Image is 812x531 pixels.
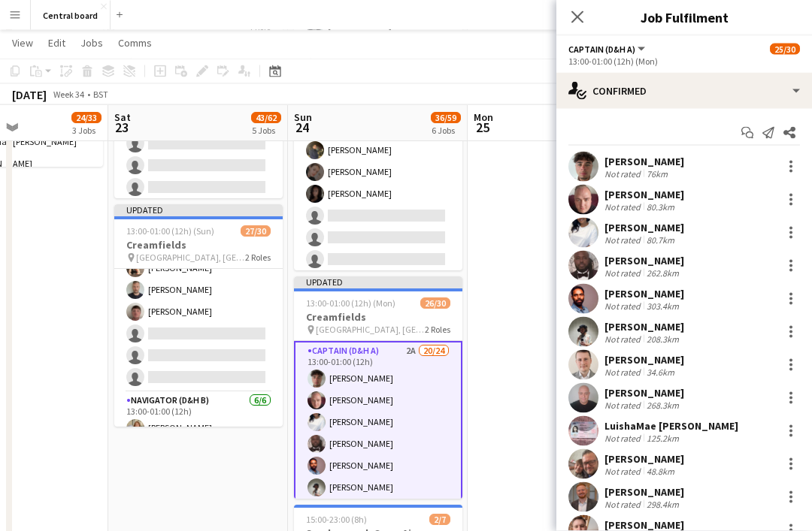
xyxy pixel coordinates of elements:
div: [PERSON_NAME] [604,320,684,333]
div: [PERSON_NAME] [604,221,684,234]
div: 80.7km [644,234,677,246]
span: Edit [48,36,65,50]
span: Comms [118,36,152,50]
span: 2/7 [429,514,450,526]
span: 23 [112,119,131,137]
div: Not rated [604,433,644,444]
div: 262.8km [644,267,682,279]
app-job-card: Updated13:00-01:00 (12h) (Mon)26/30Creamfields [GEOGRAPHIC_DATA], [GEOGRAPHIC_DATA]2 RolesCaptain... [294,277,462,499]
span: Week 34 [50,89,87,100]
div: [PERSON_NAME] [604,353,684,367]
div: [PERSON_NAME] [604,155,684,168]
span: [GEOGRAPHIC_DATA], [GEOGRAPHIC_DATA] [316,324,425,336]
span: 36/59 [431,113,461,124]
div: 13:00-01:00 (12h) (Mon) [568,56,800,67]
div: 76km [644,168,671,180]
div: 34.6km [644,367,677,378]
div: Confirmed [556,73,812,109]
div: Not rated [604,234,644,246]
div: Not rated [604,168,644,180]
span: 24 [292,119,312,137]
div: [PERSON_NAME] [604,287,684,300]
div: 5 Jobs [252,125,280,137]
div: 6 Jobs [432,125,460,137]
h3: Creamfields [114,239,283,252]
span: 27/30 [241,226,271,237]
div: [PERSON_NAME] [604,485,684,499]
button: Captain (D&H A) [568,44,647,55]
span: Sun [294,111,312,125]
div: [DATE] [12,87,47,102]
app-job-card: Updated13:00-01:00 (12h) (Sun)27/30Creamfields [GEOGRAPHIC_DATA], [GEOGRAPHIC_DATA]2 Roles[PERSON... [114,205,283,427]
div: Not rated [604,466,644,477]
a: Jobs [74,33,109,53]
span: 25 [471,119,493,137]
div: 303.4km [644,300,682,312]
div: [PERSON_NAME] [604,452,684,466]
span: 13:00-01:00 (12h) (Mon) [306,298,395,309]
div: Not rated [604,367,644,378]
div: Not rated [604,267,644,279]
span: 2 Roles [425,324,450,336]
span: 15:00-23:00 (8h) [306,514,367,526]
span: View [12,36,33,50]
div: 298.4km [644,499,682,510]
span: Captain (D&H A) [568,44,635,55]
div: Not rated [604,333,644,345]
div: [PERSON_NAME] [604,254,684,267]
a: View [6,33,39,53]
div: 125.2km [644,433,682,444]
span: 13:00-01:00 (12h) (Sun) [126,226,214,237]
app-job-card: 12:00-00:00 (12h) (Mon)3/13Stock Crew for Creamfields Festival1 RoleBoatswain (rig&de-rig)2A3/131... [294,49,462,271]
span: 2 Roles [245,252,271,264]
div: LuishaMae [PERSON_NAME] [604,419,738,433]
span: Jobs [80,36,103,50]
div: BST [93,89,108,100]
div: Not rated [604,300,644,312]
div: 48.8km [644,466,677,477]
div: Updated [114,205,283,217]
div: 3 Jobs [72,125,101,137]
div: Updated [294,277,462,289]
div: Not rated [604,499,644,510]
span: 43/62 [251,113,281,124]
div: 208.3km [644,333,682,345]
h3: Job Fulfilment [556,8,812,27]
div: [PERSON_NAME] [604,188,684,201]
span: 26/30 [420,298,450,309]
h3: Creamfields [294,311,462,324]
div: Not rated [604,400,644,411]
span: [GEOGRAPHIC_DATA], [GEOGRAPHIC_DATA] [136,252,245,264]
div: 80.3km [644,201,677,213]
a: Comms [112,33,158,53]
span: Sat [114,111,131,125]
span: 24/33 [71,113,101,124]
button: Central board [31,1,111,30]
div: [PERSON_NAME] [604,386,684,400]
div: Not rated [604,201,644,213]
span: Mon [474,111,493,125]
a: Edit [42,33,71,53]
span: 25/30 [770,44,800,55]
div: 268.3km [644,400,682,411]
